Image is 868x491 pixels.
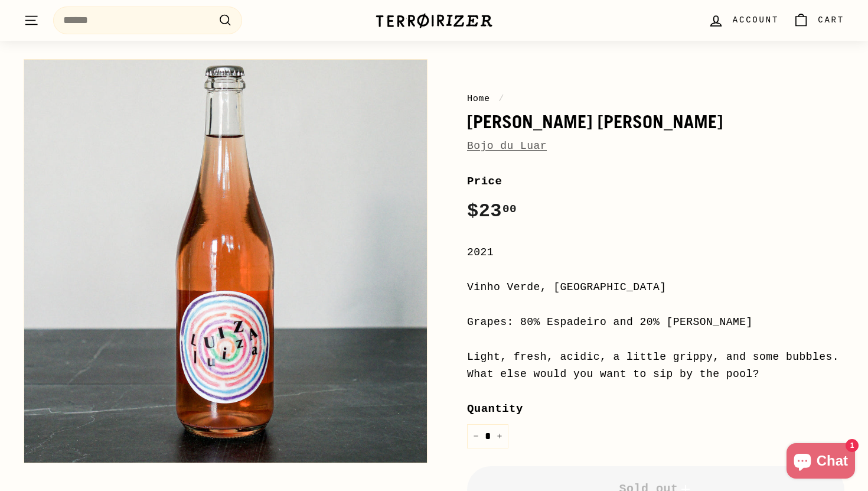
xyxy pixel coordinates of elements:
[467,93,490,104] a: Home
[467,140,547,152] a: Bojo du Luar
[467,92,844,106] nav: breadcrumbs
[818,14,844,27] span: Cart
[783,443,859,482] inbox-online-store-chat: Shopify online store chat
[467,424,508,448] input: quantity
[733,14,779,27] span: Account
[786,3,851,38] a: Cart
[467,314,844,331] div: Grapes: 80% Espadeiro and 20% [PERSON_NAME]
[467,244,844,261] div: 2021
[467,400,844,418] label: Quantity
[701,3,786,38] a: Account
[502,203,517,216] sup: 00
[467,173,844,190] label: Price
[24,60,427,463] img: Luiza Luiza
[467,279,844,296] div: Vinho Verde, [GEOGRAPHIC_DATA]
[467,424,485,448] button: Reduce item quantity by one
[467,349,844,383] div: Light, fresh, acidic, a little grippy, and some bubbles. What else would you want to sip by the p...
[467,112,844,132] h1: [PERSON_NAME] [PERSON_NAME]
[467,200,517,222] span: $23
[491,424,508,448] button: Increase item quantity by one
[495,93,507,104] span: /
